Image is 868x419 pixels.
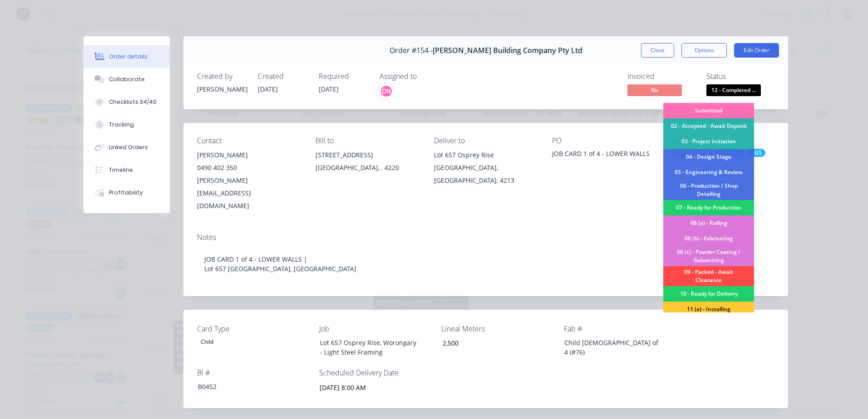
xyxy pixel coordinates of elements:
div: Status [706,72,774,81]
button: Profitability [84,181,170,204]
div: [STREET_ADDRESS] [316,149,419,161]
div: 02 - Accepted - Await Deposit [663,118,754,134]
input: Enter date and time [313,380,426,394]
div: B0452 [191,380,304,393]
div: LGS [748,149,765,157]
div: Profitability [109,189,143,197]
div: Child [197,336,217,348]
span: [DATE] [319,85,339,93]
button: Timeline [84,159,170,181]
div: [GEOGRAPHIC_DATA], [GEOGRAPHIC_DATA], 4213 [434,161,538,187]
div: [PERSON_NAME] [197,84,247,94]
button: DN [380,84,393,98]
div: Required [319,72,369,81]
div: Created by [197,72,247,81]
div: [GEOGRAPHIC_DATA], , 4220 [316,161,419,174]
div: 05 - Engineering & Review [663,165,754,180]
div: [STREET_ADDRESS][GEOGRAPHIC_DATA], , 4220 [316,149,419,178]
button: 12 - Completed ... [706,84,761,98]
div: 03 - Project Initiation [663,134,754,149]
div: 07 - Ready for Production [663,200,754,215]
div: Bill to [316,136,419,145]
div: Notes [197,233,774,242]
div: Created [258,72,308,81]
label: Scheduled Delivery Date [319,367,433,378]
span: Order #154 - [390,46,433,55]
div: Checklists 34/40 [109,98,157,106]
div: JOB CARD 1 of 4 - LOWER WALLS [552,149,656,161]
div: 10 - Ready for Delivery [663,286,754,302]
span: No [627,84,682,96]
div: Lot 657 Osprey Rise[GEOGRAPHIC_DATA], [GEOGRAPHIC_DATA], 4213 [434,149,538,187]
button: Checklists 34/40 [84,91,170,113]
div: 08 (a) - Rolling [663,215,754,231]
div: [PERSON_NAME][EMAIL_ADDRESS][DOMAIN_NAME] [197,174,301,212]
div: Linked Orders [109,143,148,151]
span: [PERSON_NAME] Building Company Pty Ltd [433,46,582,55]
div: Collaborate [109,75,145,83]
button: Options [681,43,727,58]
button: Linked Orders [84,136,170,159]
label: Fab # [564,323,677,334]
span: [DATE] [258,85,278,93]
div: JOB CARD 1 of 4 - LOWER WALLS | Lot 657 [GEOGRAPHIC_DATA], [GEOGRAPHIC_DATA] [197,245,774,283]
div: [PERSON_NAME] [197,149,301,161]
div: [PERSON_NAME]0490 402 350[PERSON_NAME][EMAIL_ADDRESS][DOMAIN_NAME] [197,149,301,212]
label: Bl # [197,367,311,378]
label: Card Type [197,323,311,334]
div: Order details [109,53,148,61]
div: 0490 402 350 [197,161,301,174]
label: Lineal Meters [441,323,555,334]
button: Collaborate [84,68,170,91]
div: Deliver to [434,136,538,145]
input: Enter number... [435,336,555,350]
div: Child [DEMOGRAPHIC_DATA] of 4 (#76) [557,336,671,359]
div: Contact [197,136,301,145]
button: Order details [84,45,170,68]
div: PO [552,136,656,145]
button: Edit Order [734,43,779,58]
div: 09 - Packed - Await Clearance [663,266,754,286]
div: Tracking [109,121,134,129]
div: Lot 657 Osprey Rise, Worongary - Light Steel Framing [313,336,426,359]
div: 11 (a) - Installing [663,302,754,317]
div: 06 - Production / Shop Detailing [663,180,754,200]
div: 08 (b) - Fabricating [663,231,754,246]
span: 12 - Completed ... [706,84,761,96]
label: Job [319,323,433,334]
div: 04 - Design Stage [663,149,754,165]
button: Close [641,43,674,58]
div: Timeline [109,166,133,174]
div: Lot 657 Osprey Rise [434,149,538,161]
div: Submitted [663,103,754,118]
div: Invoiced [627,72,695,81]
div: 08 (c) - Powder Coating / Galvanising [663,246,754,266]
div: Assigned to [380,72,470,81]
button: Tracking [84,113,170,136]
